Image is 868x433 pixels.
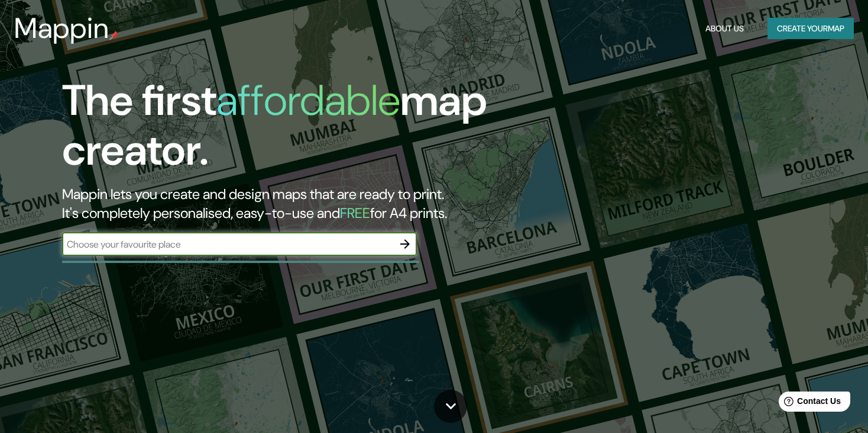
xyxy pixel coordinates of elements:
[62,238,393,251] input: Choose your favourite place
[62,76,496,185] h1: The first map creator.
[701,18,749,40] button: About Us
[109,31,119,40] img: mappin-pin
[216,73,400,128] h1: affordable
[767,18,854,40] button: Create yourmap
[763,387,855,420] iframe: Help widget launcher
[340,204,370,222] h5: FREE
[14,12,109,45] h3: Mappin
[62,185,496,223] h2: Mappin lets you create and design maps that are ready to print. It's completely personalised, eas...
